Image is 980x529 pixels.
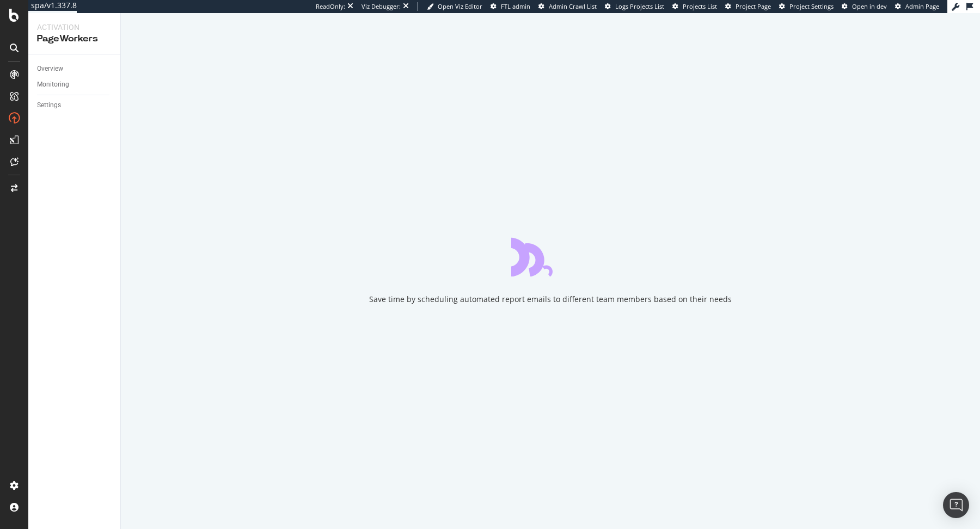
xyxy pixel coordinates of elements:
div: Save time by scheduling automated report emails to different team members based on their needs [369,294,732,305]
div: Overview [37,63,63,75]
a: Project Settings [779,2,834,11]
span: Open Viz Editor [438,2,482,10]
span: Open in dev [852,2,887,10]
span: Admin Page [905,2,939,10]
a: Overview [37,63,113,75]
div: Activation [37,22,112,33]
a: Settings [37,100,113,111]
div: ReadOnly: [316,2,345,11]
a: FTL admin [491,2,530,11]
span: FTL admin [501,2,530,10]
span: Logs Projects List [615,2,664,10]
span: Project Settings [789,2,834,10]
div: PageWorkers [37,33,112,45]
a: Open in dev [842,2,887,11]
span: Project Page [736,2,771,10]
div: Settings [37,100,61,111]
a: Admin Crawl List [538,2,597,11]
a: Open Viz Editor [427,2,482,11]
a: Project Page [725,2,771,11]
div: Monitoring [37,79,69,90]
span: Admin Crawl List [549,2,597,10]
div: animation [511,237,590,276]
a: Logs Projects List [605,2,664,11]
div: Viz Debugger: [362,2,401,11]
div: Open Intercom Messenger [943,492,969,518]
a: Monitoring [37,79,113,90]
a: Projects List [672,2,717,11]
span: Projects List [683,2,717,10]
a: Admin Page [895,2,939,11]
